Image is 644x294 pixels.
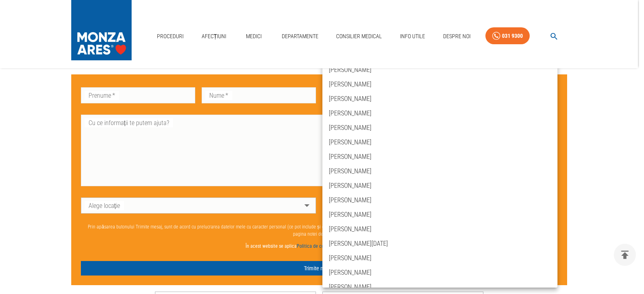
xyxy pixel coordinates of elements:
[322,164,557,179] li: [PERSON_NAME]
[279,28,322,45] a: Departamente
[322,63,557,77] li: [PERSON_NAME]
[322,208,557,222] li: [PERSON_NAME]
[322,150,557,164] li: [PERSON_NAME]
[322,222,557,236] li: [PERSON_NAME]
[440,28,474,45] a: Despre Noi
[322,77,557,92] li: [PERSON_NAME]
[333,28,385,45] a: Consilier Medical
[322,236,557,251] li: [PERSON_NAME][DATE]
[322,179,557,193] li: [PERSON_NAME]
[397,28,428,45] a: Info Utile
[322,265,557,280] li: [PERSON_NAME]
[614,244,636,266] button: delete
[322,251,557,265] li: [PERSON_NAME]
[322,106,557,121] li: [PERSON_NAME]
[322,92,557,106] li: [PERSON_NAME]
[241,28,267,45] a: Medici
[322,193,557,208] li: [PERSON_NAME]
[322,121,557,135] li: [PERSON_NAME]
[154,28,187,45] a: Proceduri
[322,135,557,150] li: [PERSON_NAME]
[502,31,523,41] div: 031 9300
[198,28,230,45] a: Afecțiuni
